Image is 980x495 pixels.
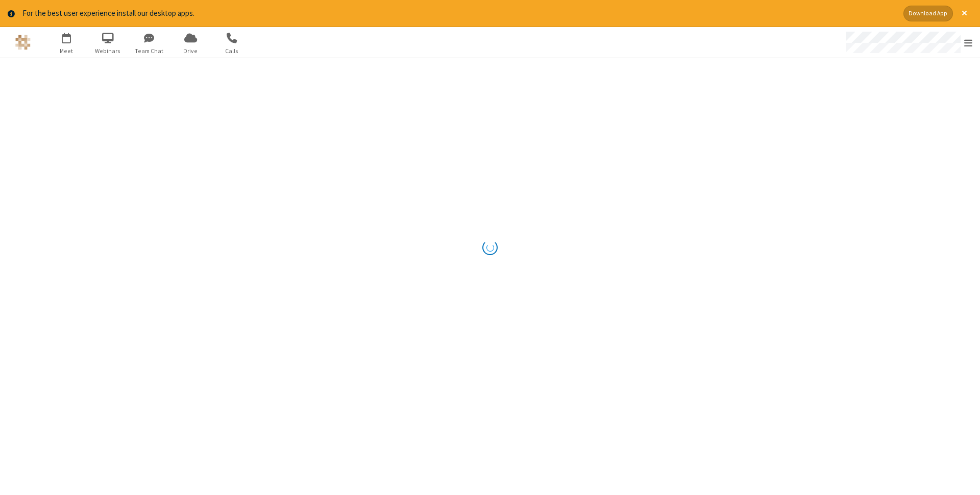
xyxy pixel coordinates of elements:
span: Drive [171,46,210,56]
span: Team Chat [130,46,168,56]
button: Logo [4,27,42,58]
button: Download App [903,6,953,21]
span: Meet [47,46,86,56]
button: Close alert [957,6,972,21]
div: Open menu [836,27,980,58]
div: For the best user experience install our desktop apps. [22,8,896,19]
span: Webinars [89,46,127,56]
img: QA Selenium DO NOT DELETE OR CHANGE [15,35,31,50]
span: Calls [213,46,251,56]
